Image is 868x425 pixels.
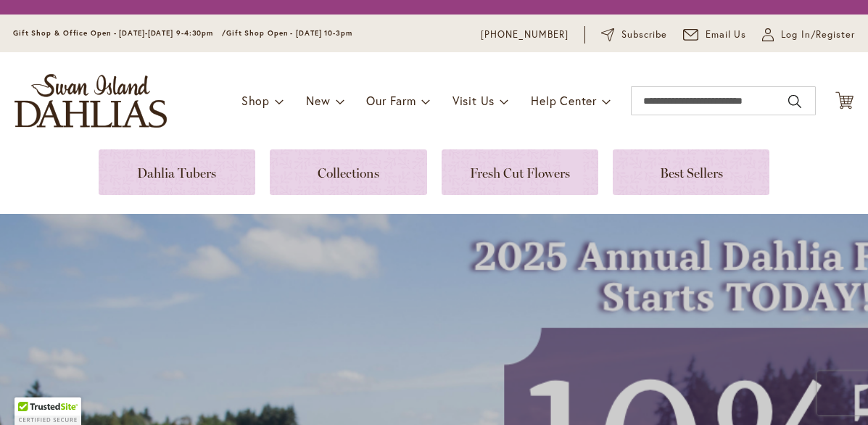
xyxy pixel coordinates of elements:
a: Log In/Register [762,28,855,42]
a: Subscribe [601,28,667,42]
span: Our Farm [366,93,416,108]
span: New [306,93,330,108]
span: Log In/Register [781,28,855,42]
span: Visit Us [452,93,495,108]
span: Email Us [706,28,747,42]
a: [PHONE_NUMBER] [481,28,569,42]
span: Gift Shop Open - [DATE] 10-3pm [226,28,352,38]
span: Subscribe [621,28,667,42]
span: Shop [241,93,270,108]
button: Search [788,90,801,113]
span: Help Center [531,93,597,108]
span: Gift Shop & Office Open - [DATE]-[DATE] 9-4:30pm / [13,28,226,38]
a: Email Us [683,28,747,42]
a: store logo [15,74,167,128]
